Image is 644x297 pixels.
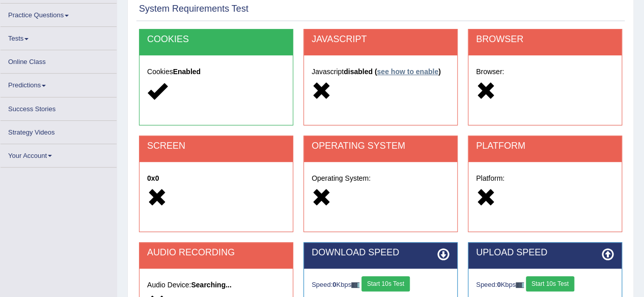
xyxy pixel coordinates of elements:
[312,68,450,76] h5: Javascript
[476,141,614,151] h2: PLATFORM
[147,141,285,151] h2: SCREEN
[526,276,574,291] button: Start 10s Test
[476,68,614,76] h5: Browser:
[351,282,359,288] img: ajax-loader-fb-connection.gif
[1,144,117,164] a: Your Account
[332,281,336,288] strong: 0
[147,281,285,289] h5: Audio Device:
[147,174,159,182] strong: 0x0
[377,68,438,76] a: see how to enable
[312,248,450,258] h2: DOWNLOAD SPEED
[344,68,441,76] strong: disabled ( )
[139,4,248,14] h2: System Requirements Test
[1,121,117,141] a: Strategy Videos
[516,282,524,288] img: ajax-loader-fb-connection.gif
[476,35,614,45] h2: BROWSER
[476,248,614,258] h2: UPLOAD SPEED
[147,35,285,45] h2: COOKIES
[312,175,450,182] h5: Operating System:
[1,74,117,93] a: Predictions
[147,68,285,76] h5: Cookies
[147,248,285,258] h2: AUDIO RECORDING
[1,27,117,47] a: Tests
[312,35,450,45] h2: JAVASCRIPT
[476,175,614,182] h5: Platform:
[312,276,450,294] div: Speed: Kbps
[1,97,117,117] a: Success Stories
[476,276,614,294] div: Speed: Kbps
[1,4,117,23] a: Practice Questions
[1,50,117,70] a: Online Class
[497,281,500,288] strong: 0
[191,281,231,289] strong: Searching...
[361,276,410,291] button: Start 10s Test
[312,141,450,151] h2: OPERATING SYSTEM
[173,68,201,76] strong: Enabled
